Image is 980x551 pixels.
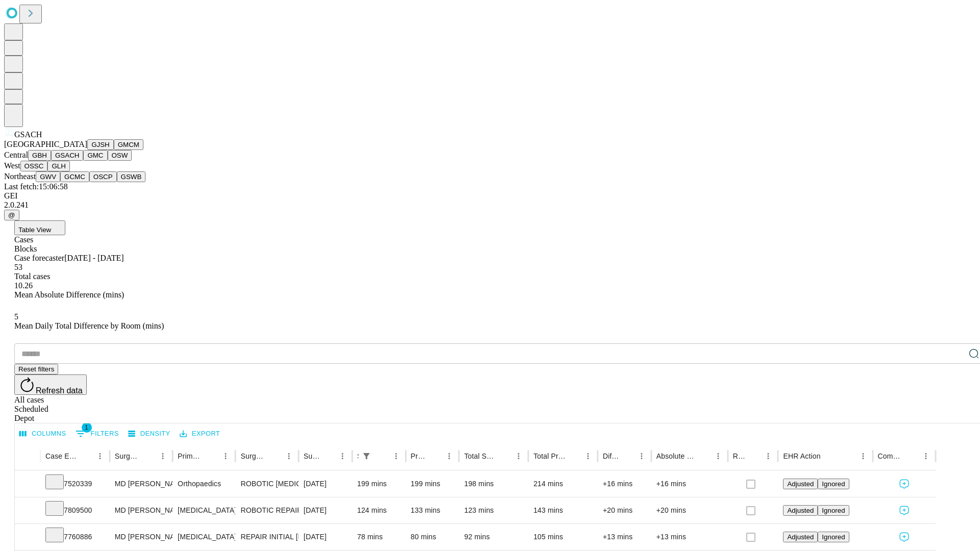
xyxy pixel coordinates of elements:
[115,524,167,550] div: MD [PERSON_NAME]
[359,449,374,463] div: 1 active filter
[4,151,28,159] span: Central
[14,220,65,235] button: Table View
[818,479,849,489] button: Ignored
[20,529,35,546] button: Expand
[818,505,849,516] button: Ignored
[464,497,523,523] div: 123 mins
[335,449,350,463] button: Menu
[411,452,427,460] div: Predicted In Room Duration
[321,449,335,463] button: Sort
[904,449,919,463] button: Sort
[14,263,22,271] span: 53
[8,211,15,219] span: @
[47,161,69,171] button: GLH
[919,449,933,463] button: Menu
[304,452,320,460] div: Surgery Date
[411,471,454,497] div: 199 mins
[45,471,105,497] div: 7520339
[82,422,92,433] span: 1
[634,449,649,463] button: Menu
[14,290,124,299] span: Mean Absolute Difference (mins)
[783,452,820,460] div: EHR Action
[14,281,33,290] span: 10.26
[4,191,976,201] div: GEI
[14,272,50,281] span: Total cases
[218,449,233,463] button: Menu
[620,449,634,463] button: Sort
[4,140,87,148] span: [GEOGRAPHIC_DATA]
[204,449,218,463] button: Sort
[115,497,167,523] div: MD [PERSON_NAME]
[357,524,401,550] div: 78 mins
[20,475,35,493] button: Expand
[464,524,523,550] div: 92 mins
[783,532,818,542] button: Adjusted
[389,449,403,463] button: Menu
[240,471,293,497] div: ROBOTIC [MEDICAL_DATA] TOTAL HIP
[36,386,83,395] span: Refresh data
[45,497,105,523] div: 7809500
[656,471,723,497] div: +16 mins
[14,374,87,395] button: Refresh data
[567,449,581,463] button: Sort
[4,210,19,220] button: @
[45,452,78,460] div: Case Epic Id
[64,254,124,262] span: [DATE] - [DATE]
[141,449,156,463] button: Sort
[304,524,347,550] div: [DATE]
[822,480,845,488] span: Ignored
[4,172,36,181] span: Northeast
[4,182,68,191] span: Last fetch: 15:06:58
[115,471,167,497] div: MD [PERSON_NAME]
[603,471,646,497] div: +16 mins
[114,139,143,150] button: GMCM
[511,449,526,463] button: Menu
[51,150,83,161] button: GSACH
[36,171,60,182] button: GWV
[177,426,223,442] button: Export
[822,449,836,463] button: Sort
[304,471,347,497] div: [DATE]
[787,480,814,488] span: Adjusted
[442,449,456,463] button: Menu
[357,471,401,497] div: 199 mins
[656,452,696,460] div: Absolute Difference
[20,161,48,171] button: OSSC
[108,150,132,161] button: OSW
[822,533,845,541] span: Ignored
[603,452,619,460] div: Difference
[375,449,389,463] button: Sort
[822,507,845,514] span: Ignored
[18,365,54,373] span: Reset filters
[733,452,746,460] div: Resolved in EHR
[240,452,266,460] div: Surgery Name
[18,226,51,234] span: Table View
[60,171,89,182] button: GCMC
[240,497,293,523] div: ROBOTIC REPAIR INITIAL [MEDICAL_DATA] REDUCIBLE AGE [DEMOGRAPHIC_DATA] OR MORE
[156,449,170,463] button: Menu
[73,425,121,442] button: Show filters
[428,449,442,463] button: Sort
[87,139,114,150] button: GJSH
[14,312,18,321] span: 5
[533,452,566,460] div: Total Predicted Duration
[117,171,146,182] button: GSWB
[357,497,401,523] div: 124 mins
[178,452,203,460] div: Primary Service
[282,449,296,463] button: Menu
[783,505,818,516] button: Adjusted
[240,524,293,550] div: REPAIR INITIAL [MEDICAL_DATA] REDUCIBLE AGE [DEMOGRAPHIC_DATA] OR MORE
[126,426,173,442] button: Density
[45,524,105,550] div: 7760886
[411,524,454,550] div: 80 mins
[14,254,64,262] span: Case forecaster
[747,449,761,463] button: Sort
[14,130,42,139] span: GSACH
[83,150,107,161] button: GMC
[357,452,358,460] div: Scheduled In Room Duration
[20,502,35,520] button: Expand
[359,449,374,463] button: Show filters
[656,524,723,550] div: +13 mins
[533,471,593,497] div: 214 mins
[878,452,903,460] div: Comments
